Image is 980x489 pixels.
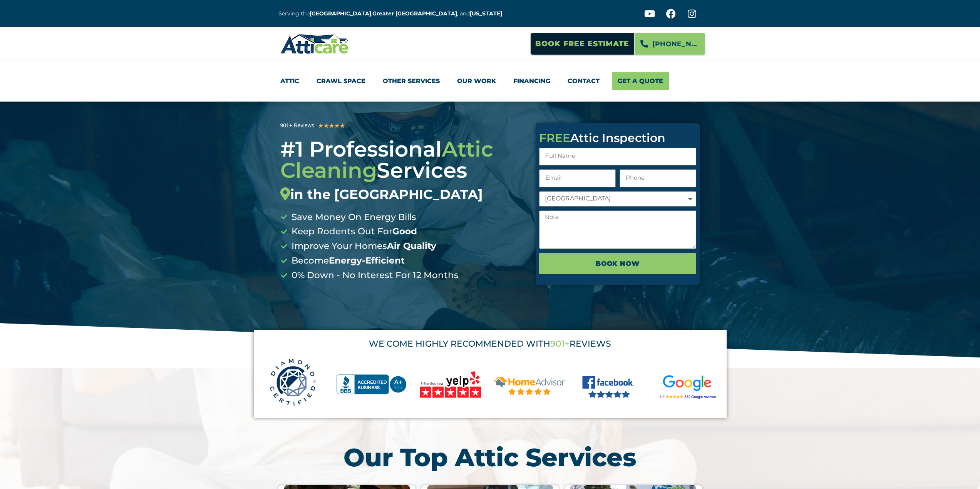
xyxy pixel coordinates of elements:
h2: Our Top Attic Services [278,445,702,470]
i: ★ [323,121,329,131]
input: Full Name [539,148,696,166]
div: Attic Inspection [539,132,696,144]
div: 901+ Reviews [280,121,314,130]
a: Contact [568,72,600,90]
span: Keep Rodents Out For [290,224,417,239]
span: Book Free Estimate [535,37,629,51]
b: Energy-Efficient [329,255,405,266]
a: Get A Quote [612,72,669,90]
i: ★ [318,121,323,131]
div: in the [GEOGRAPHIC_DATA] [280,187,524,202]
i: ★ [329,121,334,131]
a: Crawl Space [317,72,365,90]
a: Other Services [383,72,440,90]
span: FREE [539,131,570,145]
div: WE COME HIGHLY RECOMMENDED WITH REVIEWS [264,340,717,348]
a: Greater [GEOGRAPHIC_DATA] [372,10,457,17]
input: Email [539,169,616,187]
i: ★ [334,121,340,131]
a: Financing [513,72,550,90]
input: Only numbers and phone characters (#, -, *, etc) are accepted. [620,169,696,187]
a: [US_STATE] [470,10,502,17]
span: Improve Your Homes [290,239,436,254]
div: #1 Professional Services [280,139,524,202]
a: [GEOGRAPHIC_DATA] [310,10,371,17]
div: 5/5 [318,121,345,131]
span: BOOK NOW [596,257,640,270]
i: ★ [340,121,345,131]
b: Good [392,226,417,237]
a: [PHONE_NUMBER] [634,33,705,55]
b: Air Quality [387,240,436,251]
nav: Menu [280,72,700,90]
span: Attic Cleaning [280,136,493,183]
span: Become [290,254,405,268]
a: Book Free Estimate [530,33,634,55]
button: BOOK NOW [539,253,696,274]
p: Serving the , , and [278,9,508,18]
span: 901+ [550,339,570,349]
span: 0% Down - No Interest For 12 Months [290,268,459,283]
a: Our Work [457,72,496,90]
a: Attic [280,72,299,90]
span: [PHONE_NUMBER] [652,37,699,50]
span: Save Money On Energy Bills [290,210,416,225]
